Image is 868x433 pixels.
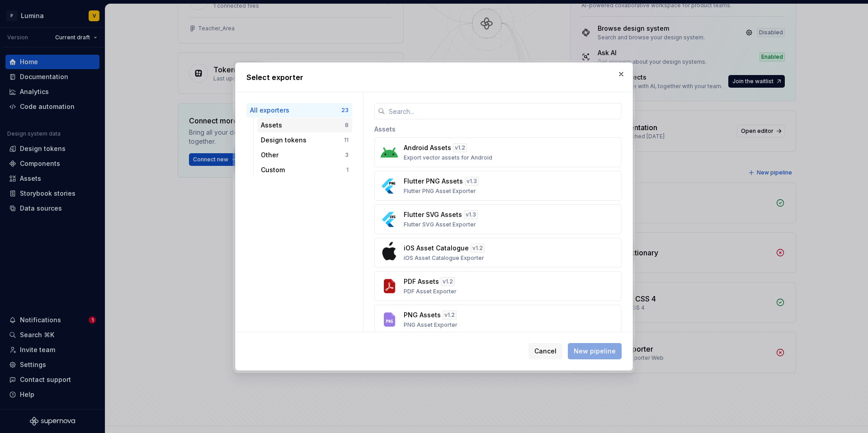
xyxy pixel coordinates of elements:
button: Flutter PNG Assetsv1.3Flutter PNG Asset Exporter [374,171,622,201]
button: Assets8 [257,118,352,132]
p: PNG Asset Exporter [404,321,458,329]
p: iOS Asset Catalogue [404,244,469,253]
button: PNG Assetsv1.2PNG Asset Exporter [374,305,622,334]
button: Design tokens11 [257,133,352,147]
button: Flutter SVG Assetsv1.3Flutter SVG Asset Exporter [374,204,622,234]
div: Assets [261,121,345,130]
div: All exporters [250,106,341,115]
p: iOS Asset Catalogue Exporter [404,254,484,262]
div: v 1.2 [471,244,485,253]
button: All exporters23 [246,103,352,118]
button: Other3 [257,148,352,162]
div: v 1.3 [465,177,479,186]
p: Flutter PNG Asset Exporter [404,188,476,195]
p: PNG Assets [404,311,441,320]
p: Flutter SVG Assets [404,210,462,219]
p: PDF Assets [404,277,439,286]
div: Other [261,151,345,160]
div: Custom [261,165,346,174]
span: Cancel [534,347,557,356]
div: v 1.3 [464,210,478,219]
button: PDF Assetsv1.2PDF Asset Exporter [374,271,622,301]
div: v 1.2 [453,143,467,152]
div: Design tokens [261,136,344,145]
div: Assets [374,119,622,137]
button: Android Assetsv1.2Export vector assets for Android [374,137,622,167]
div: 11 [344,136,349,144]
p: PDF Asset Exporter [404,288,457,295]
p: Export vector assets for Android [404,154,492,161]
p: Flutter PNG Assets [404,177,463,186]
p: Flutter SVG Asset Exporter [404,221,476,228]
input: Search... [385,103,622,119]
button: Cancel [528,343,562,359]
div: 1 [346,166,349,174]
div: 8 [345,122,349,129]
div: 23 [341,107,349,114]
button: iOS Asset Cataloguev1.2iOS Asset Catalogue Exporter [374,238,622,268]
p: Android Assets [404,143,451,152]
div: 3 [345,151,349,159]
div: v 1.2 [443,311,457,320]
button: Custom1 [257,163,352,177]
div: v 1.2 [441,277,455,286]
h2: Select exporter [246,72,622,83]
